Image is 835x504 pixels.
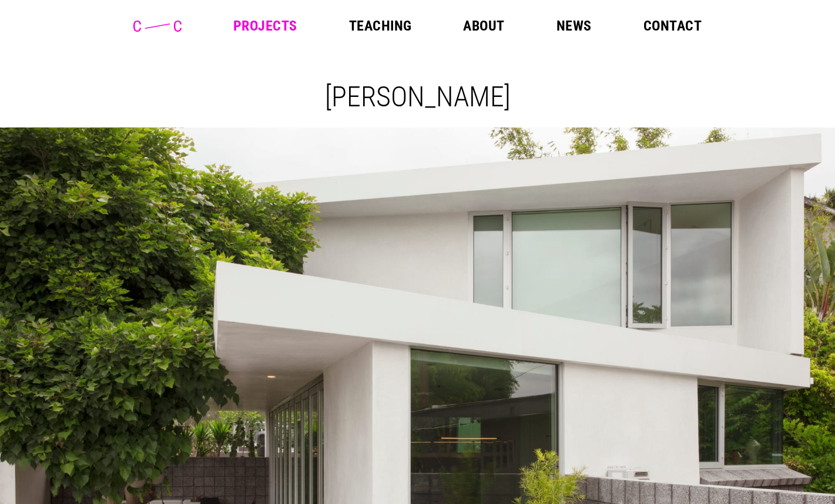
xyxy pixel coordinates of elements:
[233,19,297,33] a: Projects
[349,19,412,33] a: Teaching
[233,19,702,33] nav: Main Menu
[556,19,592,33] a: News
[9,80,826,113] h1: [PERSON_NAME]
[643,19,702,33] a: Contact
[463,19,504,33] a: About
